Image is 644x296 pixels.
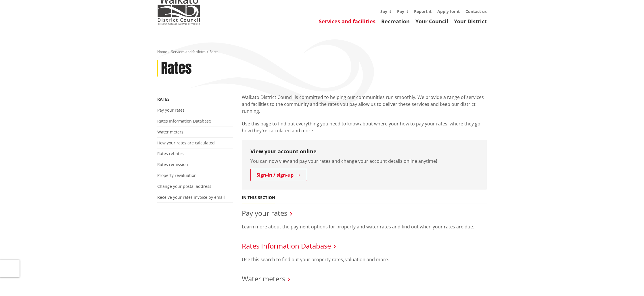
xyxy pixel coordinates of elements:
[242,256,487,263] p: Use this search to find out your property rates, valuation and more.
[157,118,211,124] a: Rates Information Database
[157,194,225,200] a: Receive your rates invoice by email
[157,162,188,167] a: Rates remission
[465,9,487,14] a: Contact us
[242,274,285,283] a: Water meters
[242,94,487,114] p: Waikato District Council is committed to helping our communities run smoothly. We provide a range...
[618,272,638,293] iframe: Messenger Launcher
[157,49,167,54] a: Home
[157,173,197,178] a: Property revaluation
[437,9,460,14] a: Apply for it
[250,148,478,155] h3: View your account online
[157,184,211,189] a: Change your postal address
[157,96,170,102] a: Rates
[157,151,184,156] a: Rates rebates
[414,9,432,14] a: Report it
[242,223,487,230] p: Learn more about the payment options for property and water rates and find out when your rates ar...
[242,195,275,200] h5: In this section
[380,9,391,14] a: Say it
[319,18,375,25] a: Services and facilities
[381,18,410,25] a: Recreation
[242,208,287,218] a: Pay your rates
[161,60,192,77] h1: Rates
[250,169,307,181] a: Sign-in / sign-up
[415,18,448,25] a: Your Council
[242,120,487,134] p: Use this page to find out everything you need to know about where your how to pay your rates, whe...
[210,49,218,54] span: Rates
[242,241,331,251] a: Rates Information Database
[250,158,478,165] p: You can now view and pay your rates and change your account details online anytime!
[171,49,206,54] a: Services and facilities
[157,107,185,113] a: Pay your rates
[397,9,408,14] a: Pay it
[454,18,487,25] a: Your District
[157,49,487,54] nav: breadcrumb
[157,129,183,135] a: Water meters
[157,140,215,146] a: How your rates are calculated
